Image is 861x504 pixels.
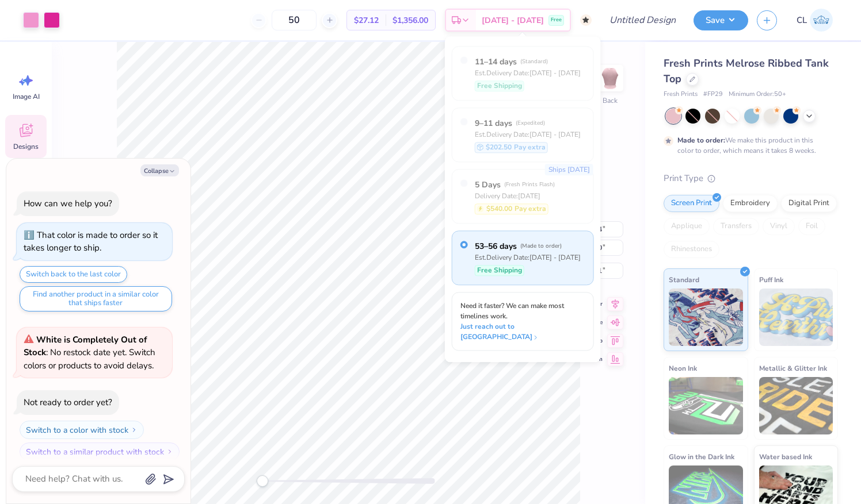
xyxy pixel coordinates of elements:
div: Foil [798,218,825,235]
span: Water based Ink [759,451,812,463]
div: That color is made to order so it takes longer to ship. [24,229,158,254]
span: : No restock date yet. Switch colors or products to avoid delays. [24,334,155,371]
span: Free Shipping [477,265,522,275]
div: Applique [664,218,710,235]
span: Need it faster? We can make most timelines work. [460,301,564,321]
button: Collapse [140,164,179,176]
div: Transfers [713,218,759,235]
span: Standard [669,274,699,286]
div: Digital Print [781,195,837,212]
input: – – [272,10,317,30]
strong: Made to order: [677,136,725,145]
span: 11–14 days [475,56,517,68]
span: Just reach out to [GEOGRAPHIC_DATA] [460,321,585,342]
button: Switch back to the last color [20,266,127,283]
div: Delivery Date: [DATE] [475,191,555,201]
span: $540.00 [486,203,512,214]
span: CL [797,14,807,27]
img: Switch to a similar product with stock [166,448,173,455]
button: Save [694,10,748,30]
button: Find another product in a similar color that ships faster [20,286,172,311]
span: Neon Ink [669,362,697,374]
span: ( Made to order ) [520,242,562,250]
span: $1,356.00 [393,14,428,26]
span: Glow in the Dark Ink [669,451,734,463]
button: Switch to a color with stock [20,421,144,439]
button: Switch to a similar product with stock [20,443,180,461]
input: Untitled Design [600,9,685,32]
span: 9–11 days [475,117,512,129]
img: Caroline Litchfield [810,9,833,32]
div: Pay extra [475,142,548,153]
a: CL [791,9,838,32]
div: We make this product in this color to order, which means it takes 8 weeks. [677,135,819,156]
div: Accessibility label [257,475,268,487]
span: Fresh Prints [664,90,698,99]
img: Puff Ink [759,288,833,346]
span: $202.50 [486,142,512,152]
div: Screen Print [664,195,719,212]
span: ( Expedited ) [516,119,545,127]
img: Neon Ink [669,377,743,434]
div: Rhinestones [664,241,719,258]
div: Embroidery [723,195,778,212]
span: [DATE] - [DATE] [482,14,544,26]
span: Free Shipping [477,80,522,91]
img: Back [599,67,622,90]
span: Free [551,16,562,24]
div: How can we help you? [24,198,112,209]
img: Switch to a color with stock [131,426,138,433]
div: Print Type [664,172,838,185]
span: Puff Ink [759,274,783,286]
span: Image AI [13,92,40,101]
strong: White is Completely Out of Stock [24,334,147,359]
span: Metallic & Glitter Ink [759,362,827,374]
div: Pay extra [475,203,548,214]
span: Minimum Order: 50 + [729,90,786,99]
span: $27.12 [354,14,379,26]
span: 53–56 days [475,240,517,252]
div: Vinyl [763,218,795,235]
span: Designs [13,142,39,151]
span: ( Standard ) [520,57,548,66]
div: Est. Delivery Date: [DATE] - [DATE] [475,129,581,140]
div: Est. Delivery Date: [DATE] - [DATE] [475,252,581,263]
span: ( Fresh Prints Flash ) [504,180,555,188]
div: Est. Delivery Date: [DATE] - [DATE] [475,68,581,78]
img: Metallic & Glitter Ink [759,377,833,434]
img: Standard [669,288,743,346]
span: 5 Days [475,179,501,191]
span: Fresh Prints Melrose Ribbed Tank Top [664,56,829,86]
div: Back [603,95,618,106]
div: Not ready to order yet? [24,397,112,408]
span: # FP29 [703,90,723,99]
